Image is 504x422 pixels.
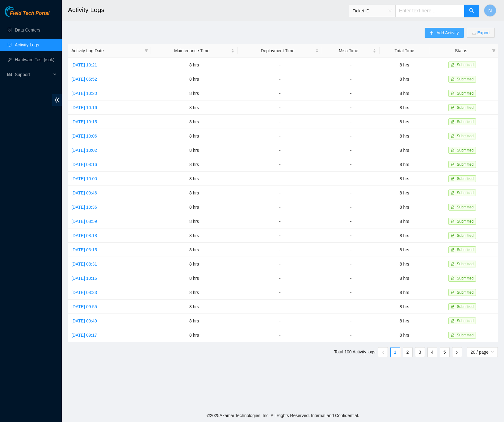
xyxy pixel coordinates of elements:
[440,347,449,357] a: 5
[457,105,473,110] span: Submitted
[238,257,322,271] td: -
[451,63,455,67] span: lock
[322,157,380,172] td: -
[380,115,429,129] td: 8 hrs
[71,247,97,252] a: [DATE] 03:15
[71,91,97,96] a: [DATE] 10:20
[451,248,455,252] span: lock
[380,44,429,58] th: Total Time
[322,72,380,86] td: -
[471,347,494,357] span: 20 / page
[322,314,380,328] td: -
[322,86,380,100] td: -
[150,115,238,129] td: 8 hrs
[71,176,97,181] a: [DATE] 10:00
[322,143,380,157] td: -
[380,214,429,228] td: 8 hrs
[71,134,97,139] a: [DATE] 10:06
[150,172,238,186] td: 8 hrs
[52,94,62,106] span: double-left
[380,200,429,214] td: 8 hrs
[238,271,322,285] td: -
[457,134,473,138] span: Submitted
[492,49,496,53] span: filter
[469,8,474,14] span: search
[5,6,31,17] img: Akamai Technologies
[238,214,322,228] td: -
[238,86,322,100] td: -
[71,162,97,167] a: [DATE] 08:16
[322,200,380,214] td: -
[457,233,473,238] span: Submitted
[451,106,455,109] span: lock
[451,262,455,266] span: lock
[380,228,429,243] td: 8 hrs
[380,285,429,300] td: 8 hrs
[427,347,437,357] li: 4
[150,285,238,300] td: 8 hrs
[467,347,498,357] div: Page Size
[150,200,238,214] td: 8 hrs
[15,42,39,47] a: Activity Logs
[238,115,322,129] td: -
[390,347,400,357] li: 1
[71,333,97,338] a: [DATE] 09:17
[484,4,496,17] button: N
[380,129,429,143] td: 8 hrs
[238,100,322,115] td: -
[238,314,322,328] td: -
[457,177,473,181] span: Submitted
[380,100,429,115] td: 8 hrs
[455,351,459,354] span: right
[380,86,429,100] td: 8 hrs
[451,276,455,280] span: lock
[150,186,238,200] td: 8 hrs
[322,243,380,257] td: -
[451,319,455,323] span: lock
[451,77,455,81] span: lock
[150,157,238,172] td: 8 hrs
[150,72,238,86] td: 8 hrs
[238,285,322,300] td: -
[145,49,148,53] span: filter
[150,214,238,228] td: 8 hrs
[71,77,97,82] a: [DATE] 05:52
[395,5,464,17] input: Enter text here...
[238,243,322,257] td: -
[451,148,455,152] span: lock
[433,47,489,54] span: Status
[238,129,322,143] td: -
[71,190,97,195] a: [DATE] 09:46
[238,328,322,342] td: -
[150,243,238,257] td: 8 hrs
[457,333,473,337] span: Submitted
[150,328,238,342] td: 8 hrs
[380,257,429,271] td: 8 hrs
[457,91,473,96] span: Submitted
[143,46,149,55] span: filter
[457,191,473,195] span: Submitted
[451,333,455,337] span: lock
[451,234,455,237] span: lock
[322,271,380,285] td: -
[71,219,97,224] a: [DATE] 08:59
[451,205,455,209] span: lock
[7,72,12,77] span: read
[457,219,473,224] span: Submitted
[322,58,380,72] td: -
[451,220,455,223] span: lock
[5,11,49,19] a: Akamai TechnologiesField Tech Portal
[467,28,495,38] button: downloadExport
[322,172,380,186] td: -
[457,276,473,280] span: Submitted
[322,186,380,200] td: -
[451,120,455,124] span: lock
[380,58,429,72] td: 8 hrs
[238,72,322,86] td: -
[150,228,238,243] td: 8 hrs
[491,46,497,55] span: filter
[457,319,473,323] span: Submitted
[380,314,429,328] td: 8 hrs
[322,100,380,115] td: -
[71,119,97,124] a: [DATE] 10:15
